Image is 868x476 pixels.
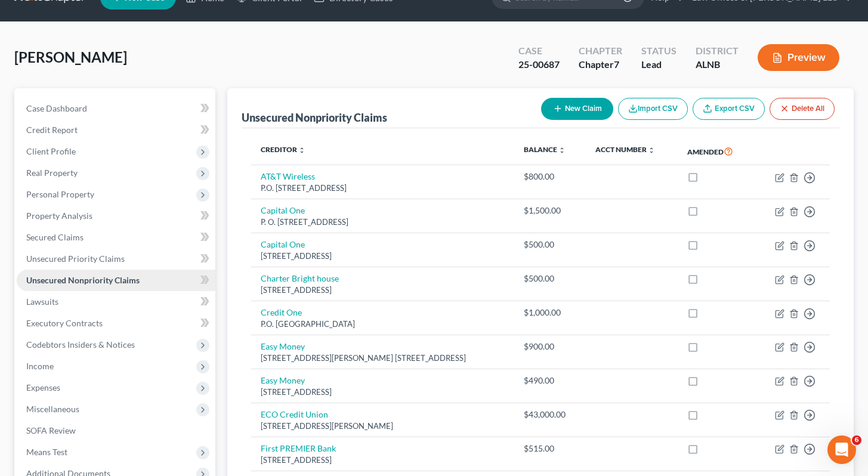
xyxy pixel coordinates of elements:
[579,58,622,72] div: Chapter
[558,147,566,154] i: unfold_more
[242,110,387,125] div: Unsecured Nonpriority Claims
[17,313,215,334] a: Executory Contracts
[541,98,613,120] button: New Claim
[852,435,861,445] span: 6
[696,44,739,58] div: District
[518,44,560,58] div: Case
[261,341,305,351] a: Easy Money
[26,318,103,328] span: Executory Contracts
[26,275,140,285] span: Unsecured Nonpriority Claims
[261,285,505,296] div: [STREET_ADDRESS]
[696,58,739,72] div: ALNB
[524,273,576,285] div: $500.00
[827,435,856,464] iframe: Intercom live chat
[261,145,305,154] a: Creditor unfold_more
[518,58,560,72] div: 25-00687
[26,382,60,392] span: Expenses
[524,443,576,455] div: $515.00
[261,375,305,385] a: Easy Money
[17,205,215,227] a: Property Analysis
[524,341,576,353] div: $900.00
[26,404,79,414] span: Miscellaneous
[26,296,58,307] span: Lawsuits
[261,387,505,398] div: [STREET_ADDRESS]
[17,119,215,141] a: Credit Report
[641,58,677,72] div: Lead
[261,319,505,330] div: P.O. [GEOGRAPHIC_DATA]
[261,217,505,228] div: P. O. [STREET_ADDRESS]
[261,205,305,215] a: Capital One
[524,375,576,387] div: $490.00
[261,443,336,453] a: First PREMIER Bank
[261,421,505,432] div: [STREET_ADDRESS][PERSON_NAME]
[770,98,835,120] button: Delete All
[261,409,328,419] a: ECO Credit Union
[17,227,215,248] a: Secured Claims
[579,44,622,58] div: Chapter
[17,248,215,270] a: Unsecured Priority Claims
[261,353,505,364] div: [STREET_ADDRESS][PERSON_NAME] [STREET_ADDRESS]
[524,171,576,183] div: $800.00
[26,447,67,457] span: Means Test
[26,339,135,350] span: Codebtors Insiders & Notices
[648,147,655,154] i: unfold_more
[26,361,54,371] span: Income
[524,145,566,154] a: Balance unfold_more
[261,183,505,194] div: P.O. [STREET_ADDRESS]
[261,251,505,262] div: [STREET_ADDRESS]
[26,232,84,242] span: Secured Claims
[26,254,125,264] span: Unsecured Priority Claims
[261,455,505,466] div: [STREET_ADDRESS]
[261,171,315,181] a: AT&T Wireless
[678,138,754,165] th: Amended
[26,168,78,178] span: Real Property
[17,270,215,291] a: Unsecured Nonpriority Claims
[641,44,677,58] div: Status
[261,239,305,249] a: Capital One
[595,145,655,154] a: Acct Number unfold_more
[17,98,215,119] a: Case Dashboard
[261,273,339,283] a: Charter Bright house
[524,409,576,421] div: $43,000.00
[618,98,688,120] button: Import CSV
[693,98,765,120] a: Export CSV
[26,425,76,435] span: SOFA Review
[261,307,302,317] a: Credit One
[298,147,305,154] i: unfold_more
[26,146,76,156] span: Client Profile
[524,239,576,251] div: $500.00
[14,48,127,66] span: [PERSON_NAME]
[17,420,215,441] a: SOFA Review
[758,44,839,71] button: Preview
[524,205,576,217] div: $1,500.00
[26,125,78,135] span: Credit Report
[26,189,94,199] span: Personal Property
[26,211,92,221] span: Property Analysis
[614,58,619,70] span: 7
[524,307,576,319] div: $1,000.00
[17,291,215,313] a: Lawsuits
[26,103,87,113] span: Case Dashboard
